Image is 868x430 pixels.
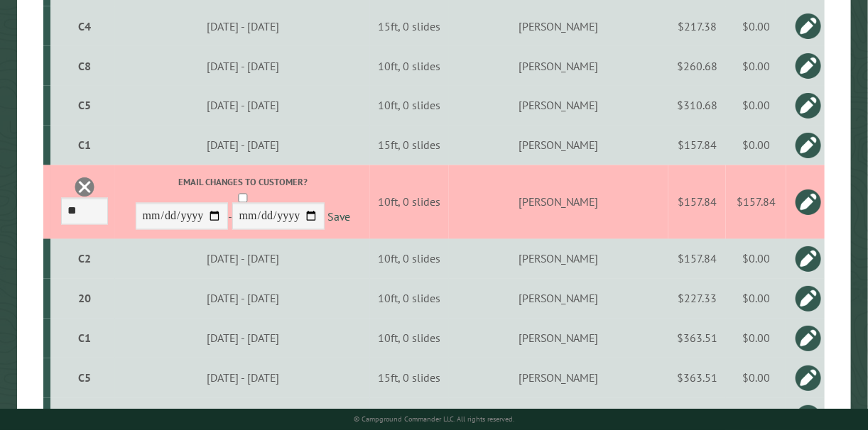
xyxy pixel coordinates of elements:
td: [PERSON_NAME] [449,86,668,126]
div: [DATE] - [DATE] [117,252,368,266]
div: C1 [56,331,113,346]
div: [DATE] - [DATE] [117,99,368,113]
td: 10ft, 0 slides [370,165,448,239]
a: Save [327,210,350,224]
td: $217.38 [668,6,726,46]
td: 15ft, 0 slides [370,126,448,165]
td: $0.00 [726,358,786,398]
td: $157.84 [726,165,786,239]
td: 10ft, 0 slides [370,319,448,358]
div: - [117,176,368,233]
a: Delete this reservation [74,177,95,198]
td: $0.00 [726,6,786,46]
div: [DATE] - [DATE] [117,371,368,385]
td: $227.33 [668,279,726,319]
td: $157.84 [668,165,726,239]
small: © Campground Commander LLC. All rights reserved. [354,414,514,424]
div: [DATE] - [DATE] [117,59,368,73]
label: Email changes to customer? [117,176,368,189]
td: [PERSON_NAME] [449,358,668,398]
td: [PERSON_NAME] [449,165,668,239]
div: [DATE] - [DATE] [117,19,368,33]
td: $0.00 [726,279,786,319]
td: $363.51 [668,319,726,358]
td: 15ft, 0 slides [370,358,448,398]
td: $260.68 [668,46,726,86]
td: 10ft, 0 slides [370,239,448,279]
td: $157.84 [668,239,726,279]
td: $157.84 [668,126,726,165]
div: 20 [56,292,113,306]
div: [DATE] - [DATE] [117,138,368,153]
td: $0.00 [726,46,786,86]
td: $0.00 [726,239,786,279]
div: C8 [56,59,113,73]
td: [PERSON_NAME] [449,126,668,165]
td: 10ft, 0 slides [370,86,448,126]
td: $310.68 [668,86,726,126]
td: [PERSON_NAME] [449,279,668,319]
div: C1 [56,138,113,153]
td: [PERSON_NAME] [449,46,668,86]
div: C2 [56,252,113,266]
td: [PERSON_NAME] [449,239,668,279]
td: [PERSON_NAME] [449,319,668,358]
td: $0.00 [726,126,786,165]
td: 10ft, 0 slides [370,46,448,86]
td: $363.51 [668,358,726,398]
td: 15ft, 0 slides [370,6,448,46]
div: C4 [56,19,113,33]
td: 10ft, 0 slides [370,279,448,319]
div: [DATE] - [DATE] [117,292,368,306]
td: $0.00 [726,86,786,126]
div: C5 [56,99,113,113]
td: [PERSON_NAME] [449,6,668,46]
div: [DATE] - [DATE] [117,331,368,346]
td: $0.00 [726,319,786,358]
div: C5 [56,371,113,385]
